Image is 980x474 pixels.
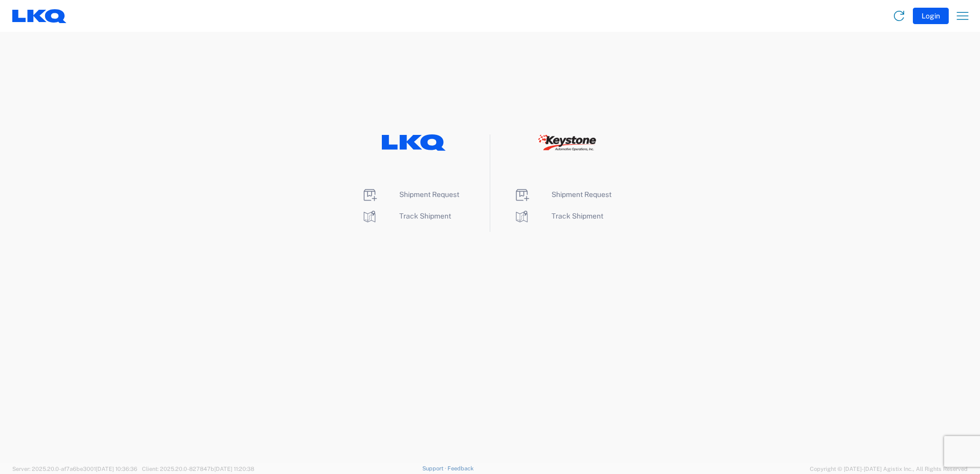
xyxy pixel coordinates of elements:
span: Copyright © [DATE]-[DATE] Agistix Inc., All Rights Reserved [810,464,968,473]
span: Track Shipment [399,212,451,220]
span: [DATE] 11:20:38 [214,466,254,472]
a: Track Shipment [361,212,451,220]
span: Server: 2025.20.0-af7a6be3001 [12,466,137,472]
span: Shipment Request [399,190,459,199]
a: Feedback [447,465,474,471]
span: Client: 2025.20.0-827847b [142,466,254,472]
button: Login [913,8,949,24]
a: Shipment Request [361,190,459,199]
a: Support [422,465,448,471]
a: Track Shipment [514,212,603,220]
span: Shipment Request [552,190,611,199]
span: [DATE] 10:36:36 [96,466,137,472]
a: Shipment Request [514,190,611,199]
span: Track Shipment [552,212,603,220]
